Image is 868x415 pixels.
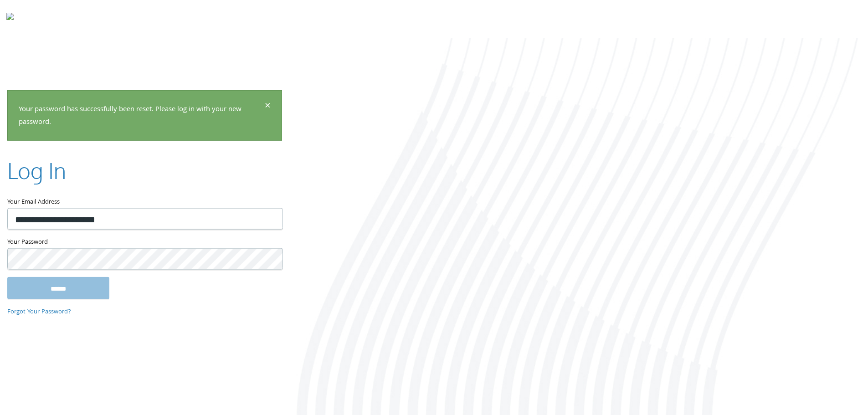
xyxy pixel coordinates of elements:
img: todyl-logo-dark.svg [6,10,14,28]
label: Your Password [7,237,282,248]
p: Your password has successfully been reset. Please log in with your new password. [19,103,263,129]
a: Forgot Your Password? [7,307,71,317]
span: × [265,97,271,115]
h2: Log In [7,155,66,186]
button: Dismiss alert [265,101,271,112]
